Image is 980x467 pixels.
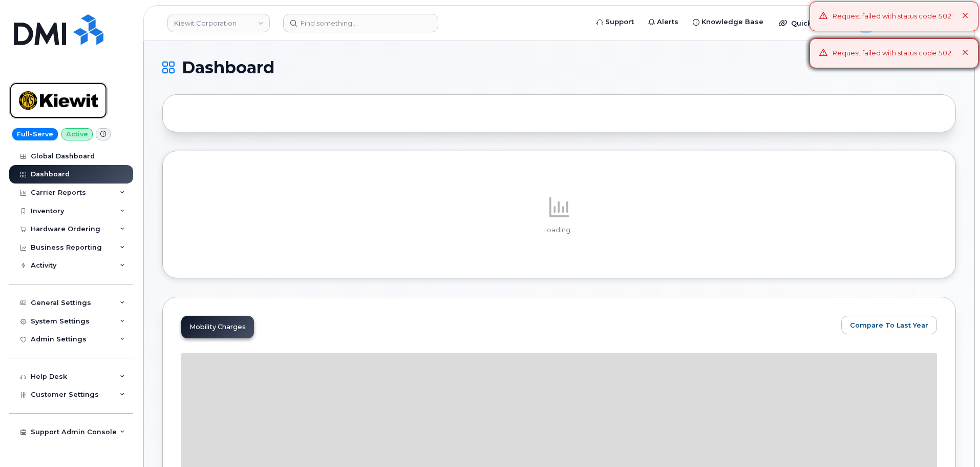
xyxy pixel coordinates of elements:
span: Compare To Last Year [850,320,928,330]
div: Request failed with status code 502 [833,11,952,22]
button: Compare To Last Year [841,316,937,334]
p: Loading... [181,226,937,235]
div: Request failed with status code 502 [833,48,952,58]
iframe: Messenger Launcher [935,422,972,459]
span: Dashboard [182,60,274,75]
